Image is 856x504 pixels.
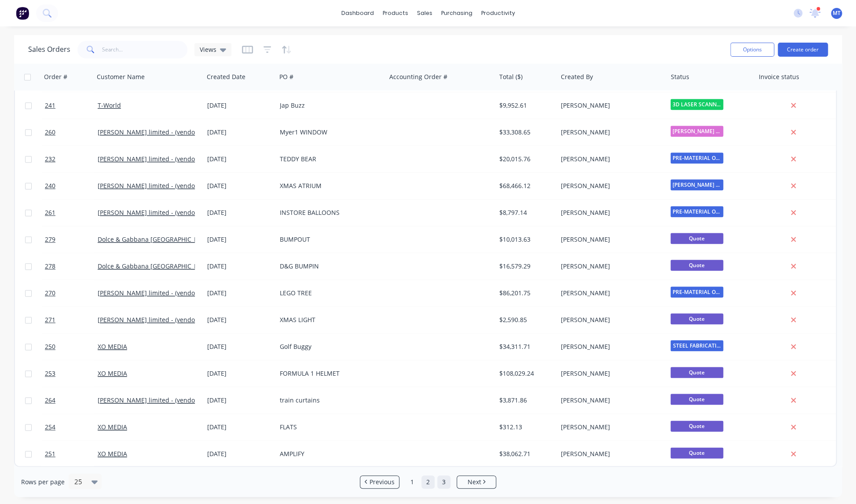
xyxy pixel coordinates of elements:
[369,478,395,486] span: Previous
[28,45,70,54] h1: Sales Orders
[45,289,55,297] span: 270
[280,101,377,110] div: Jap Buzz
[560,342,658,351] div: [PERSON_NAME]
[560,101,658,110] div: [PERSON_NAME]
[207,262,273,271] div: [DATE]
[207,155,273,163] div: [DATE]
[670,313,723,324] span: Quote
[207,208,273,217] div: [DATE]
[421,475,435,489] a: Page 2 is your current page
[360,478,399,486] a: Previous page
[499,208,551,217] div: $8,797.14
[477,7,519,20] div: productivity
[98,396,230,404] a: [PERSON_NAME] limited - (vendor #7008950)
[499,423,551,431] div: $312.13
[499,101,551,110] div: $9,952.61
[499,73,523,81] div: Total ($)
[560,181,658,190] div: [PERSON_NAME]
[467,478,481,486] span: Next
[499,235,551,244] div: $10,013.63
[389,73,447,81] div: Accounting Order #
[280,181,377,190] div: XMAS ATRIUM
[670,394,723,405] span: Quote
[207,73,245,81] div: Created Date
[207,342,273,351] div: [DATE]
[337,7,378,20] a: dashboard
[413,7,437,20] div: sales
[45,146,98,172] a: 232
[280,450,377,458] div: AMPLIFY
[45,414,98,440] a: 254
[45,253,98,279] a: 278
[207,101,273,110] div: [DATE]
[499,342,551,351] div: $34,311.71
[833,9,841,17] span: MT
[457,478,496,486] a: Next page
[97,73,145,81] div: Customer Name
[45,396,55,405] span: 264
[207,128,273,137] div: [DATE]
[45,334,98,360] a: 250
[98,315,230,324] a: [PERSON_NAME] limited - (vendor #7008950)
[98,262,211,270] a: Dolce & Gabbana [GEOGRAPHIC_DATA]
[45,235,55,244] span: 279
[499,128,551,137] div: $33,308.65
[45,101,55,110] span: 241
[560,423,658,431] div: [PERSON_NAME]
[45,450,55,458] span: 251
[280,128,377,137] div: Myer1 WINDOW
[98,181,230,190] a: [PERSON_NAME] limited - (vendor #7008950)
[670,126,723,137] span: [PERSON_NAME] - DESIGN
[670,179,723,190] span: [PERSON_NAME] - DESIGN
[45,369,55,378] span: 253
[45,423,55,431] span: 254
[280,262,377,271] div: D&G BUMPIN
[670,286,723,297] span: PRE-MATERIAL OR...
[45,342,55,351] span: 250
[378,7,413,20] div: products
[98,208,230,217] a: [PERSON_NAME] limited - (vendor #7008950)
[670,367,723,378] span: Quote
[560,235,658,244] div: [PERSON_NAME]
[45,307,98,333] a: 271
[98,342,127,351] a: XO MEDIA
[207,369,273,378] div: [DATE]
[45,92,98,119] a: 241
[45,199,98,226] a: 261
[98,450,127,458] a: XO MEDIA
[207,423,273,431] div: [DATE]
[759,73,799,81] div: Invoice status
[45,360,98,387] a: 253
[207,450,273,458] div: [DATE]
[45,155,55,163] span: 232
[280,235,377,244] div: BUMPOUT
[98,101,121,109] a: T-World
[560,369,658,378] div: [PERSON_NAME]
[45,119,98,145] a: 260
[560,289,658,297] div: [PERSON_NAME]
[437,475,450,489] a: Page 3
[560,396,658,405] div: [PERSON_NAME]
[98,235,211,243] a: Dolce & Gabbana [GEOGRAPHIC_DATA]
[45,226,98,253] a: 279
[560,155,658,163] div: [PERSON_NAME]
[670,152,723,163] span: PRE-MATERIAL OR...
[560,450,658,458] div: [PERSON_NAME]
[280,423,377,431] div: FLATS
[280,289,377,297] div: LEGO TREE
[207,396,273,405] div: [DATE]
[45,387,98,413] a: 264
[102,41,188,58] input: Search...
[670,340,723,351] span: STEEL FABRICATI...
[499,396,551,405] div: $3,871.86
[670,99,723,110] span: 3D LASER SCANNE...
[499,315,551,324] div: $2,590.85
[280,342,377,351] div: Golf Buggy
[560,208,658,217] div: [PERSON_NAME]
[98,128,230,136] a: [PERSON_NAME] limited - (vendor #7008950)
[45,441,98,467] a: 251
[280,369,377,378] div: FORMULA 1 HELMET
[499,369,551,378] div: $108,029.24
[499,155,551,163] div: $20,015.76
[279,73,293,81] div: PO #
